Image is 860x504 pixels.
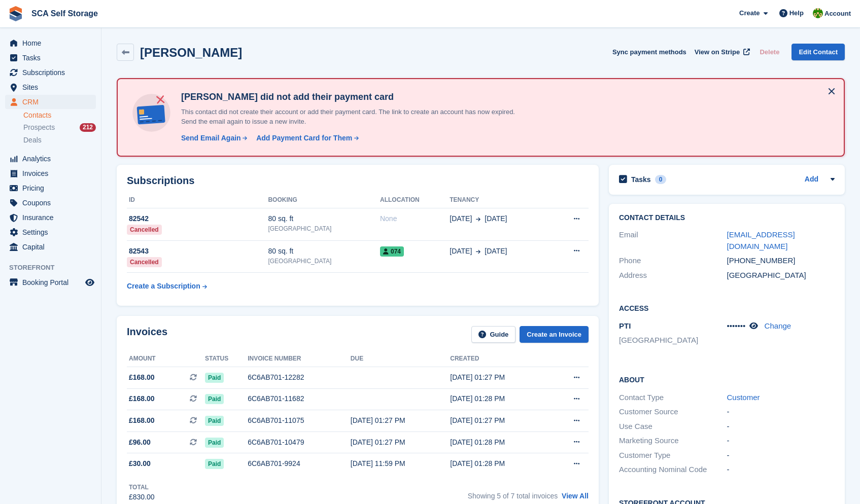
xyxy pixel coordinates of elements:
[129,372,155,383] span: £168.00
[695,47,740,57] span: View on Stripe
[380,246,404,257] span: 074
[84,276,96,289] a: Preview store
[450,351,549,367] th: Created
[27,5,102,22] a: SCA Self Storage
[5,80,96,94] a: menu
[631,175,651,184] h2: Tasks
[727,321,746,330] span: •••••••
[127,277,207,296] a: Create a Subscription
[727,435,835,447] div: -
[450,372,549,383] div: [DATE] 01:27 PM
[5,65,96,80] a: menu
[450,393,549,404] div: [DATE] 01:28 PM
[22,196,83,210] span: Coupons
[22,51,83,65] span: Tasks
[248,437,351,448] div: 6C6AB701-10479
[789,8,804,18] span: Help
[450,415,549,426] div: [DATE] 01:27 PM
[23,135,96,146] a: Deals
[248,458,351,469] div: 6C6AB701-9924
[619,406,727,418] div: Customer Source
[127,175,589,187] h2: Subscriptions
[140,46,242,59] h2: [PERSON_NAME]
[248,372,351,383] div: 6C6AB701-12282
[127,281,200,292] div: Create a Subscription
[22,225,83,239] span: Settings
[205,416,224,426] span: Paid
[619,303,835,313] h2: Access
[268,224,380,233] div: [GEOGRAPHIC_DATA]
[252,133,360,143] a: Add Payment Card for Them
[727,270,835,281] div: [GEOGRAPHIC_DATA]
[22,36,83,50] span: Home
[655,175,667,184] div: 0
[450,192,551,208] th: Tenancy
[127,326,167,343] h2: Invoices
[691,44,752,60] a: View on Stripe
[380,192,450,208] th: Allocation
[562,492,589,500] a: View All
[5,240,96,254] a: menu
[619,374,835,384] h2: About
[619,214,835,222] h2: Contact Details
[739,8,760,18] span: Create
[727,450,835,461] div: -
[22,152,83,166] span: Analytics
[9,263,101,273] span: Storefront
[268,192,380,208] th: Booking
[130,91,173,134] img: no-card-linked-e7822e413c904bf8b177c4d89f31251c4716f9871600ec3ca5bfc59e148c83f4.svg
[351,351,450,367] th: Due
[248,393,351,404] div: 6C6AB701-11682
[727,230,795,250] a: [EMAIL_ADDRESS][DOMAIN_NAME]
[205,351,248,367] th: Status
[127,192,268,208] th: ID
[450,213,472,224] span: [DATE]
[23,122,96,133] a: Prospects 212
[5,51,96,65] a: menu
[22,181,83,195] span: Pricing
[619,464,727,476] div: Accounting Nominal Code
[5,181,96,195] a: menu
[468,492,558,500] span: Showing 5 of 7 total invoices
[351,415,450,426] div: [DATE] 01:27 PM
[127,213,268,224] div: 82542
[268,257,380,266] div: [GEOGRAPHIC_DATA]
[619,435,727,447] div: Marketing Source
[22,95,83,109] span: CRM
[619,450,727,461] div: Customer Type
[268,213,380,224] div: 80 sq. ft
[8,6,23,21] img: stora-icon-8386f47178a22dfd0bd8f6a31ec36ba5ce8667c1dd55bd0f319d3a0aa187defe.svg
[619,392,727,404] div: Contact Type
[727,393,760,402] a: Customer
[520,326,589,343] a: Create an Invoice
[22,166,83,181] span: Invoices
[485,213,507,224] span: [DATE]
[351,458,450,469] div: [DATE] 11:59 PM
[22,240,83,254] span: Capital
[205,373,224,383] span: Paid
[205,459,224,469] span: Paid
[177,107,532,127] p: This contact did not create their account or add their payment card. The link to create an accoun...
[23,123,55,132] span: Prospects
[129,393,155,404] span: £168.00
[127,225,162,235] div: Cancelled
[619,255,727,267] div: Phone
[129,492,155,502] div: £830.00
[5,275,96,290] a: menu
[727,464,835,476] div: -
[5,225,96,239] a: menu
[181,133,241,143] div: Send Email Again
[824,9,851,19] span: Account
[256,133,352,143] div: Add Payment Card for Them
[450,437,549,448] div: [DATE] 01:28 PM
[5,36,96,50] a: menu
[727,406,835,418] div: -
[127,257,162,267] div: Cancelled
[23,135,42,145] span: Deals
[450,458,549,469] div: [DATE] 01:28 PM
[813,8,823,18] img: Sam Chapman
[805,174,818,186] a: Add
[619,321,631,330] span: PTI
[129,437,151,448] span: £96.00
[22,275,83,290] span: Booking Portal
